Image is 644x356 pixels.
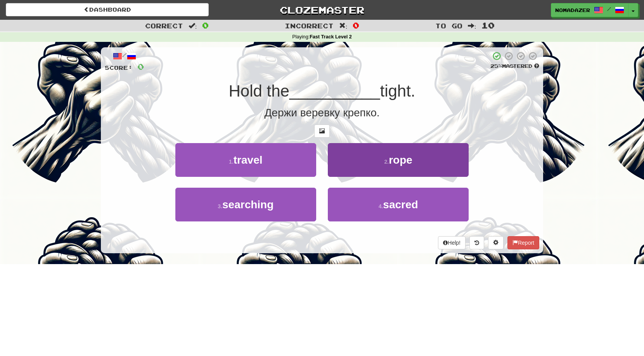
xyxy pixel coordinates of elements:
[438,236,466,249] button: Help!
[229,82,289,100] span: Hold the
[328,143,469,177] button: 2.rope
[229,159,234,165] small: 1 .
[234,154,263,166] span: travel
[218,203,222,209] small: 3 .
[507,236,539,249] button: Report
[379,203,383,209] small: 4 .
[175,188,316,221] button: 3.searching
[551,3,628,17] a: Nomadazer /
[328,188,469,221] button: 4.sacred
[220,3,423,17] a: Clozemaster
[222,199,274,211] span: searching
[285,22,334,29] span: Incorrect
[310,34,352,40] strong: Fast Track Level 2
[607,6,611,12] span: /
[145,22,183,29] span: Correct
[469,236,484,249] button: Round history (alt+y)
[481,21,495,30] span: 10
[105,64,133,71] span: Score:
[384,159,389,165] small: 2 .
[389,154,412,166] span: rope
[314,124,330,138] button: Show image (alt+x)
[353,21,359,30] span: 0
[6,3,209,16] a: Dashboard
[202,21,209,30] span: 0
[137,62,144,71] span: 0
[380,82,415,100] span: tight.
[289,82,380,100] span: __________
[175,143,316,177] button: 1.travel
[339,22,348,29] span: :
[435,22,462,29] span: To go
[468,22,476,29] span: :
[490,63,539,70] div: Mastered
[189,22,197,29] span: :
[555,7,590,14] span: Nomadazer
[105,51,144,61] div: /
[383,199,418,211] span: sacred
[490,63,502,69] span: 25 %
[105,105,539,121] div: Держи веревку крепко.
